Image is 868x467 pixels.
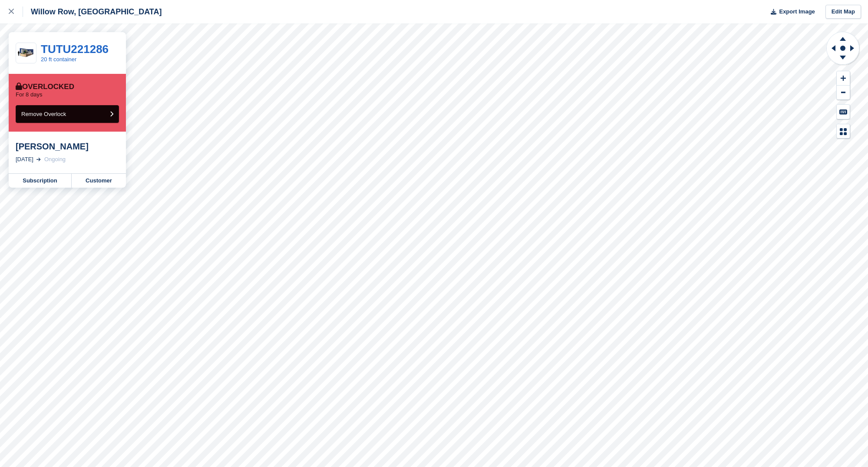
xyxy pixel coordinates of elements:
img: 20.jpg [16,46,36,61]
a: Edit Map [825,5,861,19]
button: Export Image [766,5,815,19]
a: Subscription [9,174,72,188]
a: 20 ft container [41,56,76,63]
div: Willow Row, [GEOGRAPHIC_DATA] [23,7,162,17]
button: Keyboard Shortcuts [837,105,850,119]
p: For 8 days [16,91,42,98]
span: Export Image [779,7,815,16]
button: Zoom In [837,71,850,86]
button: Zoom Out [837,86,850,100]
div: [PERSON_NAME] [16,141,119,152]
button: Remove Overlock [16,105,119,123]
img: arrow-right-light-icn-cde0832a797a2874e46488d9cf13f60e5c3a73dbe684e267c42b8395dfbc2abf.svg [36,158,41,161]
a: TUTU221286 [41,43,109,56]
div: Overlocked [16,83,74,91]
button: Map Legend [837,124,850,139]
a: Customer [72,174,126,188]
span: Remove Overlock [21,111,66,117]
div: [DATE] [16,155,33,164]
div: Ongoing [44,155,66,164]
